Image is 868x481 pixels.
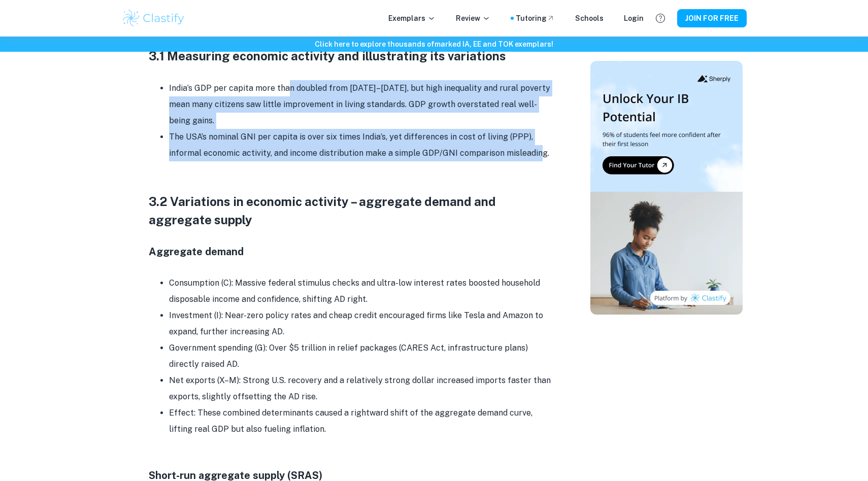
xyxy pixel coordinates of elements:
[516,13,555,24] a: Tutoring
[149,244,555,259] h4: Aggregate demand
[169,307,555,340] li: Investment (I): Near-zero policy rates and cheap credit encouraged firms like Tesla and Amazon to...
[149,192,555,229] h3: 3.2 Variations in economic activity – aggregate demand and aggregate supply
[575,13,604,24] a: Schools
[149,47,555,65] h3: 3.1 Measuring economic activity and illustrating its variations
[677,9,747,27] button: JOIN FOR FREE
[169,340,555,372] li: Government spending (G): Over $5 trillion in relief packages (CARES Act, infrastructure plans) di...
[169,80,555,129] li: India’s GDP per capita more than doubled from [DATE]–[DATE], but high inequality and rural povert...
[590,61,743,315] img: Thumbnail
[2,39,866,50] h6: Click here to explore thousands of marked IA, EE and TOK exemplars !
[121,8,186,28] img: Clastify logo
[169,129,555,161] li: The USA’s nominal GNI per capita is over six times India’s, yet differences in cost of living (PP...
[388,13,436,24] p: Exemplars
[169,372,555,405] li: Net exports (X–M): Strong U.S. recovery and a relatively strong dollar increased imports faster t...
[169,405,555,437] li: Effect: These combined determinants caused a rightward shift of the aggregate demand curve, lifti...
[652,10,669,27] button: Help and Feedback
[624,13,644,24] a: Login
[456,13,490,24] p: Review
[169,275,555,307] li: Consumption (C): Massive federal stimulus checks and ultra-low interest rates boosted household d...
